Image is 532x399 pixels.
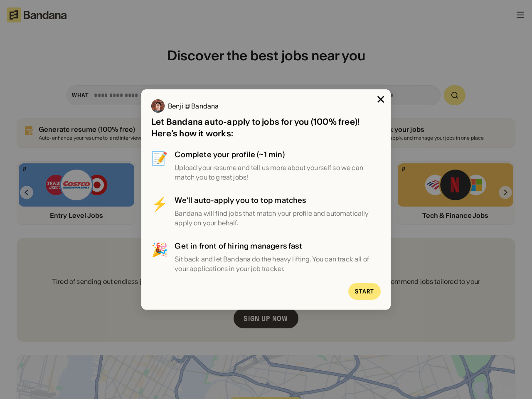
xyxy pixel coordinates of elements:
[175,241,381,251] div: Get in front of hiring managers fast
[151,99,165,113] img: Benji @ Bandana
[168,103,219,109] div: Benji @ Bandana
[175,163,381,182] div: Upload your resume and tell us more about yourself so we can match you to great jobs!
[151,149,168,182] div: 📝
[355,288,374,294] div: Start
[175,149,381,160] div: Complete your profile (~1 min)
[175,254,381,273] div: Sit back and let Bandana do the heavy lifting. You can track all of your applications in your job...
[151,195,168,227] div: ⚡️
[151,241,168,273] div: 🎉
[151,116,381,139] div: Let Bandana auto-apply to jobs for you (100% free)! Here’s how it works:
[175,195,381,205] div: We’ll auto-apply you to top matches
[175,209,381,227] div: Bandana will find jobs that match your profile and automatically apply on your behalf.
